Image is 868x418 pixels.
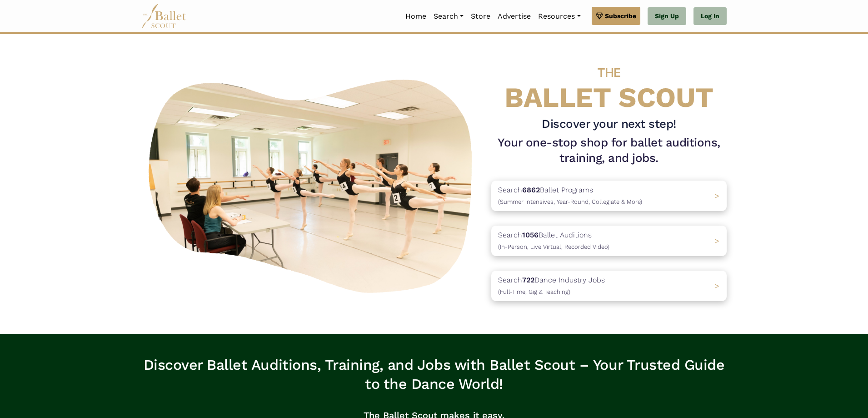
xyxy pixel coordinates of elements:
[715,191,719,200] span: >
[141,356,727,393] h3: Discover Ballet Auditions, Training, and Jobs with Ballet Scout – Your Trusted Guide to the Dance...
[648,7,686,25] a: Sign Up
[534,7,584,26] a: Resources
[498,288,570,295] span: (Full-Time, Gig & Teaching)
[522,186,540,194] b: 6862
[491,116,727,132] h3: Discover your next step!
[592,7,640,25] a: Subscribe
[498,274,605,297] p: Search Dance Industry Jobs
[693,7,727,25] a: Log In
[605,11,636,21] span: Subscribe
[402,7,430,26] a: Home
[522,276,534,284] b: 722
[141,70,484,298] img: A group of ballerinas talking to each other in a ballet studio
[522,231,539,239] b: 1056
[491,271,727,301] a: Search722Dance Industry Jobs(Full-Time, Gig & Teaching) >
[498,229,609,252] p: Search Ballet Auditions
[715,282,719,290] span: >
[498,198,642,205] span: (Summer Intensives, Year-Round, Collegiate & More)
[467,7,494,26] a: Store
[491,135,727,166] h1: Your one-stop shop for ballet auditions, training, and jobs.
[494,7,534,26] a: Advertise
[491,226,727,256] a: Search1056Ballet Auditions(In-Person, Live Virtual, Recorded Video) >
[498,243,609,250] span: (In-Person, Live Virtual, Recorded Video)
[498,184,642,207] p: Search Ballet Programs
[598,65,620,80] span: THE
[715,237,719,245] span: >
[491,181,727,211] a: Search6862Ballet Programs(Summer Intensives, Year-Round, Collegiate & More)>
[596,11,603,21] img: gem.svg
[491,52,727,113] h4: BALLET SCOUT
[430,7,467,26] a: Search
